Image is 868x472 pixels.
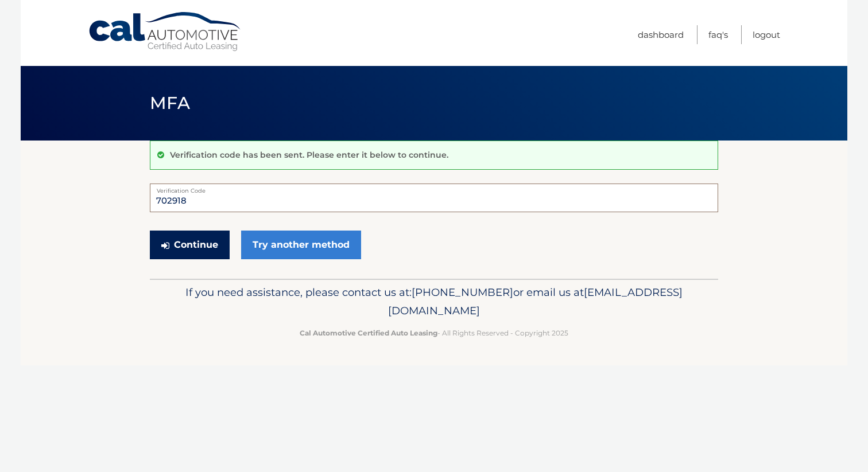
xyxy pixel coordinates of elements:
a: Dashboard [638,25,684,44]
a: FAQ's [708,25,728,44]
p: If you need assistance, please contact us at: or email us at [157,283,711,320]
strong: Cal Automotive Certified Auto Leasing [300,329,437,337]
span: [PHONE_NUMBER] [412,286,513,299]
p: - All Rights Reserved - Copyright 2025 [157,327,711,339]
a: Logout [753,25,780,44]
a: Cal Automotive [88,11,243,52]
p: Verification code has been sent. Please enter it below to continue. [170,150,448,160]
span: MFA [150,92,190,114]
span: [EMAIL_ADDRESS][DOMAIN_NAME] [388,286,683,317]
button: Continue [150,231,230,259]
a: Try another method [241,231,361,259]
input: Verification Code [150,184,718,212]
label: Verification Code [150,184,718,193]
